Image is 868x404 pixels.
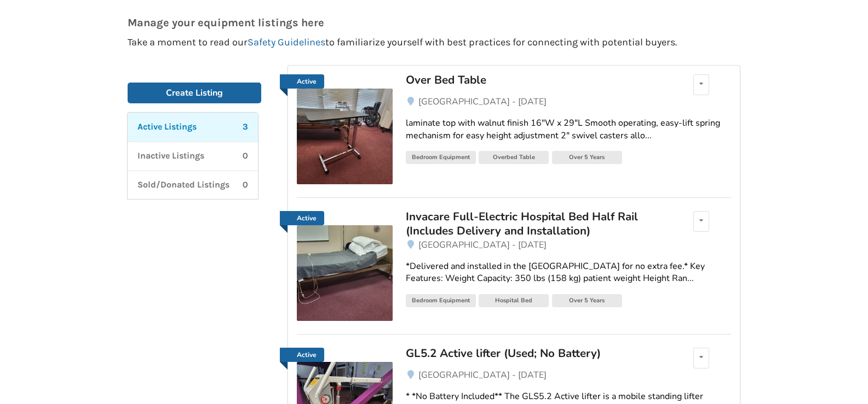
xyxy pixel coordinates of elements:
[297,89,393,184] img: bedroom equipment-over bed table
[137,179,229,191] p: Sold/Donated Listings
[418,239,547,251] span: [GEOGRAPHIC_DATA] - [DATE]
[406,73,662,87] div: Over Bed Table
[406,95,731,108] a: [GEOGRAPHIC_DATA] - [DATE]
[297,74,393,184] a: Active
[406,368,731,382] a: [GEOGRAPHIC_DATA] - [DATE]
[552,294,622,307] div: Over 5 Years
[479,151,549,164] div: Overbed Table
[128,37,740,48] p: Take a moment to read our to familiarize yourself with best practices for connecting with potenti...
[297,225,393,321] img: bedroom equipment-invacare full-electric hospital bed half rail (includes delivery and installation)
[406,294,476,307] div: Bedroom Equipment
[280,211,324,225] a: Active
[406,151,476,164] div: Bedroom Equipment
[280,348,324,362] a: Active
[418,369,547,381] span: [GEOGRAPHIC_DATA] - [DATE]
[137,121,197,133] p: Active Listings
[128,83,261,103] a: Create Listing
[128,17,740,28] p: Manage your equipment listings here
[406,108,731,151] a: laminate top with walnut finish 16"W x 29"L Smooth operating, easy-lift spring mechanism for easy...
[137,150,204,162] p: Inactive Listings
[552,151,622,164] div: Over 5 Years
[406,74,662,95] a: Over Bed Table
[406,117,731,142] div: laminate top with walnut finish 16"W x 29"L Smooth operating, easy-lift spring mechanism for easy...
[243,150,248,162] p: 0
[406,251,731,294] a: *Delivered and installed in the [GEOGRAPHIC_DATA] for no extra fee.* Key Features: Weight Capacit...
[406,209,662,238] div: Invacare Full-Electric Hospital Bed Half Rail (Includes Delivery and Installation)
[418,96,547,108] span: [GEOGRAPHIC_DATA] - [DATE]
[479,294,549,307] div: Hospital Bed
[248,36,325,48] a: Safety Guidelines
[243,121,248,133] p: 3
[406,211,662,238] a: Invacare Full-Electric Hospital Bed Half Rail (Includes Delivery and Installation)
[406,346,662,360] div: GL5.2 Active lifter (Used; No Battery)
[406,238,731,251] a: [GEOGRAPHIC_DATA] - [DATE]
[406,348,662,368] a: GL5.2 Active lifter (Used; No Battery)
[243,179,248,191] p: 0
[406,294,731,310] a: Bedroom EquipmentHospital BedOver 5 Years
[406,150,731,167] a: Bedroom EquipmentOverbed TableOver 5 Years
[297,211,393,321] a: Active
[406,260,731,285] div: *Delivered and installed in the [GEOGRAPHIC_DATA] for no extra fee.* Key Features: Weight Capacit...
[280,74,324,89] a: Active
